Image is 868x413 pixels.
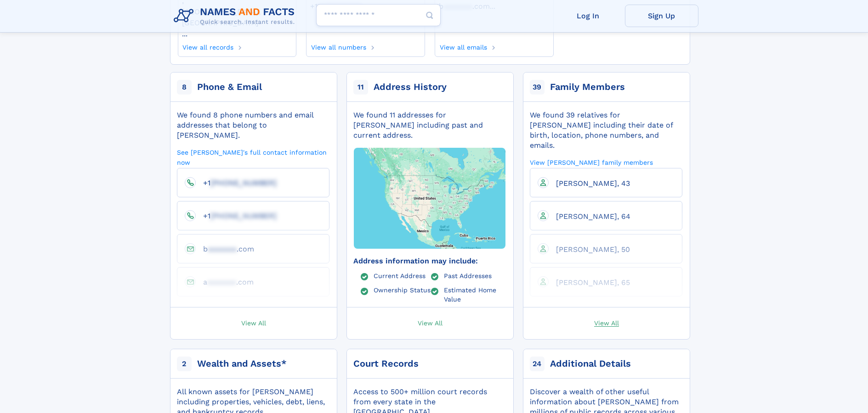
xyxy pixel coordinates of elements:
a: Ownership Status [374,286,431,293]
a: View all numbers [310,41,366,51]
div: Court Records [353,357,419,370]
a: See [PERSON_NAME]'s full contact information now [177,148,329,167]
span: [PERSON_NAME], 43 [556,179,630,188]
a: View All [519,307,694,339]
span: 39 [530,80,545,95]
a: View all emails [439,41,487,51]
a: View All [342,307,518,339]
a: Current Address [374,272,425,279]
span: View All [241,318,266,327]
a: Past Addresses [444,272,492,279]
a: ... [182,29,292,38]
img: Map with markers on addresses Joshua M Flanagan [338,122,522,274]
span: View All [418,318,443,327]
a: [PERSON_NAME], 64 [549,212,630,220]
button: Search Button [419,4,441,27]
a: Estimated Home Value [444,286,506,302]
a: Log In [551,5,625,27]
input: search input [316,4,441,26]
div: Family Members [550,81,625,94]
span: aaaaaaa [208,245,237,253]
span: [PERSON_NAME], 65 [556,278,630,287]
img: Logo Names and Facts [170,4,302,28]
a: [PERSON_NAME], 50 [549,245,630,253]
div: Address History [374,81,447,94]
span: [PHONE_NUMBER] [210,179,277,187]
div: We found 11 addresses for [PERSON_NAME] including past and current address. [353,110,506,140]
span: 8 [177,80,192,95]
span: [PERSON_NAME], 64 [556,212,630,221]
a: View [PERSON_NAME] family members [530,158,653,167]
span: [PHONE_NUMBER] [210,212,277,220]
span: 24 [530,357,545,371]
a: +1[PHONE_NUMBER] [196,178,277,187]
span: aaaaaaa [207,278,236,286]
div: We found 39 relatives for [PERSON_NAME] including their date of birth, location, phone numbers, a... [530,110,682,151]
a: baaaaaaa.com [196,244,254,253]
a: View All [166,307,341,339]
a: aaaaaaaa.com [196,277,254,286]
span: 11 [353,80,368,95]
a: [PERSON_NAME], 65 [549,278,630,286]
div: Wealth and Assets* [197,357,287,370]
a: View all records [182,41,234,51]
div: Additional Details [550,357,631,370]
a: Sign Up [625,5,698,27]
div: We found 8 phone numbers and email addresses that belong to [PERSON_NAME]. [177,110,329,140]
span: View All [594,318,619,327]
span: [PERSON_NAME], 50 [556,245,630,254]
div: Address information may include: [353,256,506,266]
div: Phone & Email [197,81,262,94]
span: 2 [177,357,192,371]
a: +1[PHONE_NUMBER] [196,211,277,220]
a: [PERSON_NAME], 43 [549,179,630,187]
